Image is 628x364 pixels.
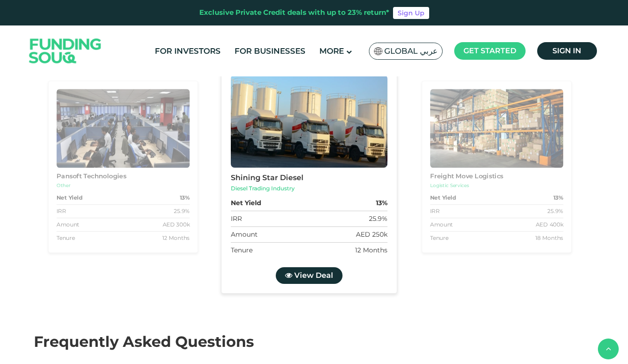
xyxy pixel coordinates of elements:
[56,182,189,189] div: Other
[56,172,189,181] div: Pansoft Technologies
[430,194,456,202] strong: Net Yield
[547,207,563,216] div: 25.9%
[230,230,257,239] div: Amount
[275,267,342,284] a: View Deal
[56,234,75,242] div: Tenure
[162,234,190,242] div: 12 Months
[463,46,516,55] span: Get started
[162,220,190,229] div: AED 300k
[34,333,254,351] span: Frequently Asked Questions
[56,194,82,202] strong: Net Yield
[374,47,382,55] img: SA Flag
[553,194,563,202] strong: 13%
[430,234,449,242] div: Tenure
[430,220,453,229] div: Amount
[56,220,79,229] div: Amount
[319,46,344,56] span: More
[375,198,387,208] strong: 13%
[355,230,387,239] div: AED 250k
[199,7,389,18] div: Exclusive Private Credit deals with up to 23% return*
[56,207,65,216] div: IRR
[56,89,189,168] img: Business Image
[152,44,223,59] a: For Investors
[230,245,252,255] div: Tenure
[232,44,308,59] a: For Businesses
[230,198,261,208] strong: Net Yield
[430,89,563,168] img: Business Image
[537,42,597,60] a: Sign in
[393,7,429,19] a: Sign Up
[552,46,581,55] span: Sign in
[230,75,387,168] img: Business Image
[294,271,333,280] span: View Deal
[174,207,190,216] div: 25.9%
[20,28,111,75] img: Logo
[430,182,563,189] div: Logistic Services
[535,234,563,242] div: 18 Months
[598,339,619,359] button: back
[368,214,387,224] div: 25.9%
[355,245,387,255] div: 12 Months
[430,172,563,181] div: Freight Move Logistics
[230,172,387,183] div: Shining Star Diesel
[536,220,564,229] div: AED 400k
[230,214,241,224] div: IRR
[384,46,438,56] span: Global عربي
[179,194,189,202] strong: 13%
[230,184,387,193] div: Diesel Trading Industry
[430,207,439,216] div: IRR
